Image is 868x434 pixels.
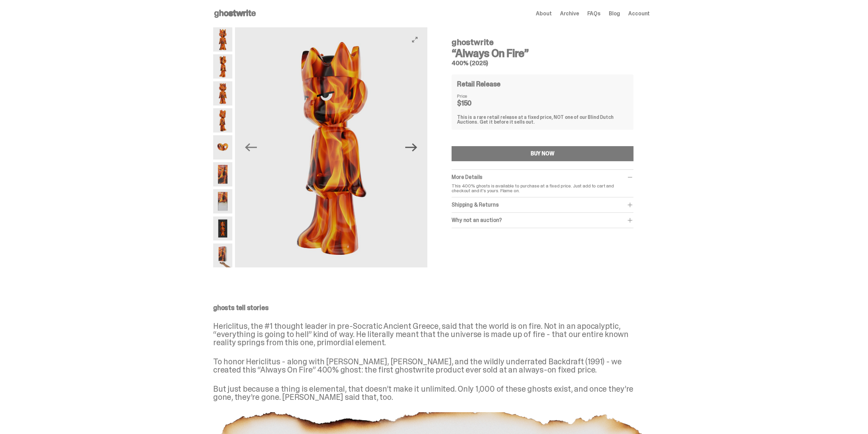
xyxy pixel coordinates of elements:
button: BUY NOW [452,146,633,161]
h5: 400% (2025) [452,60,633,66]
img: Always-On-Fire---Website-Archive.2497X.png [213,216,232,241]
img: Always-On-Fire---Website-Archive.2490X.png [213,135,232,159]
h4: ghostwrite [452,38,633,46]
h3: “Always On Fire” [452,48,633,59]
a: FAQs [587,11,600,16]
div: Why not an auction? [452,217,633,224]
dd: $150 [457,100,491,107]
img: Always-On-Fire---Website-Archive.2485X.png [213,54,232,79]
p: Hericlitus, the #1 thought leader in pre-Socratic Ancient Greece, said that the world is on fire.... [213,322,650,347]
p: But just because a thing is elemental, that doesn’t make it unlimited. Only 1,000 of these ghosts... [213,385,650,401]
button: View full-screen [411,36,419,44]
a: Archive [560,11,579,16]
img: Always-On-Fire---Website-Archive.2489X.png [213,108,232,132]
button: Previous [243,140,258,155]
div: BUY NOW [531,151,555,156]
dt: Price [457,94,491,98]
img: Always-On-Fire---Website-Archive.2491X.png [213,162,232,186]
p: This 400% ghosts is available to purchase at a fixed price. Just add to cart and checkout and it'... [452,183,633,193]
img: Always-On-Fire---Website-Archive.2487X.png [213,81,232,106]
p: To honor Hericlitus - along with [PERSON_NAME], [PERSON_NAME], and the wildly underrated Backdraf... [213,358,650,374]
div: This is a rare retail release at a fixed price, NOT one of our Blind Dutch Auctions. Get it befor... [457,115,628,124]
img: Always-On-Fire---Website-Archive.2522XX.png [213,243,232,268]
span: More Details [452,173,482,181]
a: Account [628,11,650,16]
div: Shipping & Returns [452,201,633,208]
h4: Retail Release [457,81,500,87]
img: Always-On-Fire---Website-Archive.2484X.png [213,27,232,52]
img: Always-On-Fire---Website-Archive.2494X.png [213,189,232,213]
button: Next [404,140,419,155]
a: About [536,11,551,16]
img: Always-On-Fire---Website-Archive.2485X.png [236,27,428,267]
a: Blog [609,11,620,16]
p: ghosts tell stories [213,304,650,311]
